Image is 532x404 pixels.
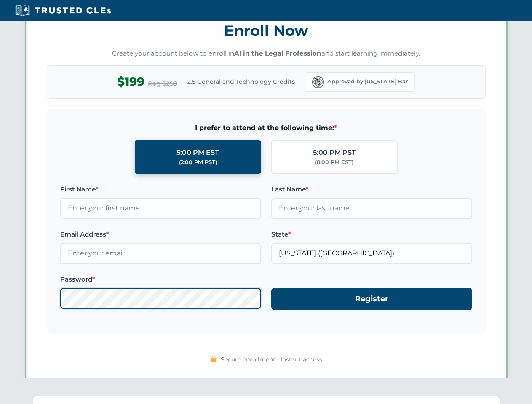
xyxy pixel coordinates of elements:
[13,4,113,17] img: Trusted CLEs
[60,184,261,194] label: First Name
[176,147,219,158] div: 5:00 PM EST
[313,147,356,158] div: 5:00 PM PST
[315,158,353,167] div: (8:00 PM EST)
[60,198,261,219] input: Enter your first name
[234,49,321,57] strong: AI in the Legal Profession
[327,77,408,86] span: Approved by [US_STATE] Bar
[148,79,177,89] span: Reg $299
[47,17,486,44] h3: Enroll Now
[47,49,486,58] p: Create your account below to enroll in and start learning immediately.
[221,355,322,364] span: Secure enrollment • Instant access
[271,229,472,239] label: State
[60,243,261,264] input: Enter your email
[179,158,217,167] div: (2:00 PM PST)
[60,229,261,239] label: Email Address
[312,76,324,88] img: Florida Bar
[187,77,295,86] span: 2.5 General and Technology Credits
[60,122,472,133] span: I prefer to attend at the following time:
[60,274,261,284] label: Password
[271,243,472,264] input: Florida (FL)
[271,288,472,310] button: Register
[271,184,472,194] label: Last Name
[117,72,144,91] span: $199
[271,198,472,219] input: Enter your last name
[210,356,217,362] img: 🔒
